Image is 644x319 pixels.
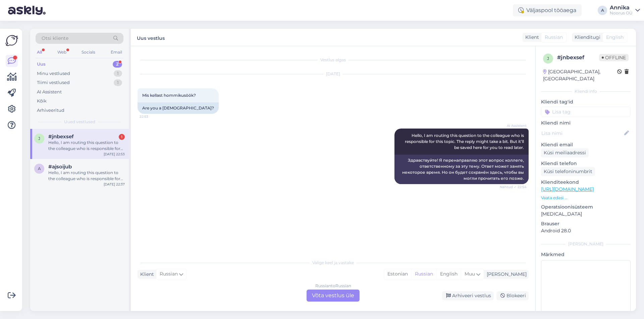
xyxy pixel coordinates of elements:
[48,164,72,170] span: #ajsoijub
[557,54,599,62] div: # jnbexsef
[513,4,582,16] div: Väljaspool tööaega
[36,48,43,57] div: All
[104,152,125,157] div: [DATE] 22:53
[598,6,607,15] div: A
[484,271,527,278] div: [PERSON_NAME]
[500,184,527,189] span: Nähtud ✓ 22:54
[541,98,631,105] p: Kliendi tag'id
[501,123,527,128] span: AI Assistent
[541,130,623,137] input: Lisa nimi
[541,141,631,148] p: Kliendi email
[38,136,40,141] span: j
[37,61,46,68] div: Uus
[48,140,125,152] div: Hello, I am routing this question to the colleague who is responsible for this topic. The reply m...
[80,48,97,57] div: Socials
[541,160,631,167] p: Kliendi telefon
[523,34,539,41] div: Klient
[541,241,631,247] div: [PERSON_NAME]
[541,251,631,258] p: Märkmed
[541,107,631,117] input: Lisa tag
[38,166,41,171] span: a
[37,98,47,104] div: Kõik
[37,107,64,114] div: Arhiveeritud
[142,93,196,98] span: Mis kellast hommikusöök?
[606,34,624,41] span: English
[37,89,62,95] div: AI Assistent
[104,182,125,187] div: [DATE] 22:37
[138,260,529,266] div: Valige keel ja vastake
[56,48,68,57] div: Web
[138,271,154,278] div: Klient
[543,68,617,82] div: [GEOGRAPHIC_DATA], [GEOGRAPHIC_DATA]
[37,70,70,77] div: Minu vestlused
[547,56,549,61] span: j
[541,204,631,211] p: Operatsioonisüsteem
[48,134,74,140] span: #jnbexsef
[610,5,633,10] div: Annika
[541,167,595,176] div: Küsi telefoninumbrit
[384,269,411,279] div: Estonian
[599,54,629,61] span: Offline
[496,291,529,300] div: Blokeeri
[541,179,631,186] p: Klienditeekond
[610,10,633,16] div: Noorus OÜ
[572,34,600,41] div: Klienditugi
[541,186,594,192] a: [URL][DOMAIN_NAME]
[5,34,18,47] img: Askly Logo
[160,270,178,278] span: Russian
[109,48,123,57] div: Email
[138,71,529,77] div: [DATE]
[48,170,125,182] div: Hello, I am routing this question to the colleague who is responsible for this topic. The reply m...
[541,119,631,127] p: Kliendi nimi
[42,35,68,42] span: Otsi kliente
[442,291,494,300] div: Arhiveeri vestlus
[119,134,125,140] div: 1
[137,33,165,42] label: Uus vestlus
[541,227,631,234] p: Android 28.0
[541,88,631,94] div: Kliendi info
[541,148,589,157] div: Küsi meiliaadressi
[113,61,122,68] div: 2
[541,211,631,218] p: [MEDICAL_DATA]
[307,290,360,302] div: Võta vestlus üle
[405,133,525,150] span: Hello, I am routing this question to the colleague who is responsible for this topic. The reply m...
[138,57,529,63] div: Vestlus algas
[610,5,640,16] a: AnnikaNoorus OÜ
[140,114,165,119] span: 22:53
[114,79,122,86] div: 1
[411,269,436,279] div: Russian
[465,271,475,277] span: Muu
[394,155,529,184] div: Здравствуйте! Я перенаправляю этот вопрос коллеге, ответственному за эту тему. Ответ может занять...
[541,195,631,201] p: Vaata edasi ...
[37,79,70,86] div: Tiimi vestlused
[114,70,122,77] div: 1
[64,119,95,125] span: Uued vestlused
[138,102,219,114] div: Are you a [DEMOGRAPHIC_DATA]?
[545,34,563,41] span: Russian
[315,283,351,289] div: Russian to Russian
[541,220,631,227] p: Brauser
[436,269,461,279] div: English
